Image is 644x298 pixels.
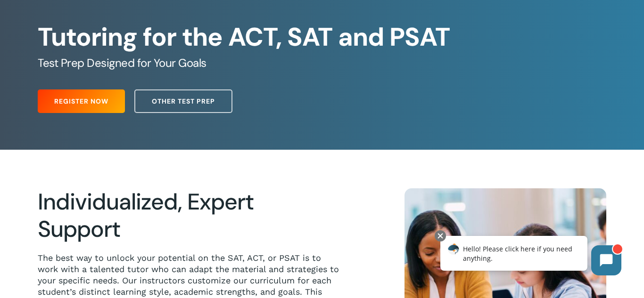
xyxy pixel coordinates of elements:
span: Register Now [54,97,108,106]
h5: Test Prep Designed for Your Goals [38,56,606,71]
a: Register Now [38,89,125,113]
iframe: Chatbot [430,228,631,285]
span: Other Test Prep [152,97,215,106]
h1: Tutoring for the ACT, SAT and PSAT [38,22,606,52]
h2: Individualized, Expert Support [38,188,339,243]
a: Other Test Prep [134,89,232,113]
